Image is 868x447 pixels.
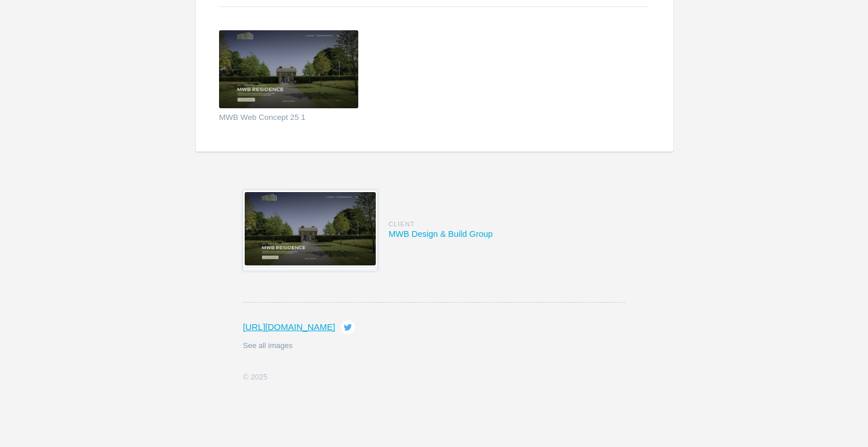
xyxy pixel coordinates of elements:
[195,409,673,418] div: Images in this project are loading in the background
[243,341,292,350] a: See all images
[243,371,625,383] li: © 2025
[245,192,376,265] img: MWB Design & Build Group Website
[219,113,344,125] a: MWB Web Concept 25 1
[219,30,358,108] img: cgdesign_2fug3j_thumb.jpg
[389,221,493,228] span: Client
[243,322,335,332] a: [URL][DOMAIN_NAME]
[389,221,493,238] a: ClientMWB Design & Build Group
[341,320,355,334] a: Tweet
[242,190,378,271] a: MWB Design & Build Group Website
